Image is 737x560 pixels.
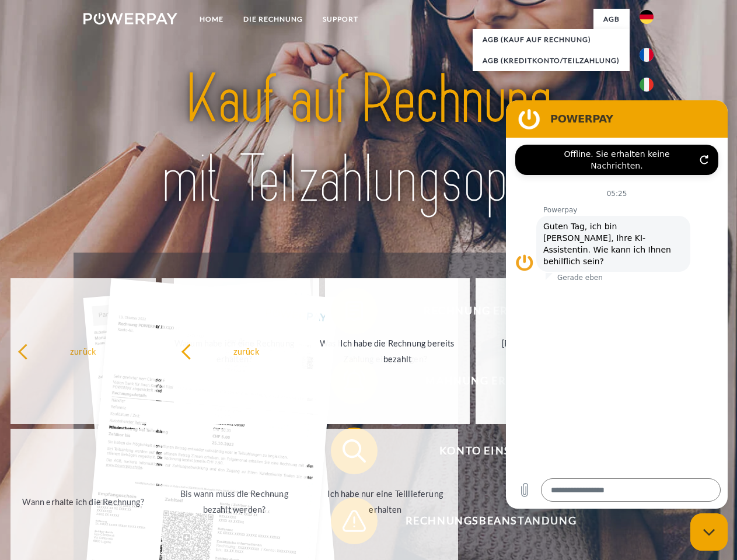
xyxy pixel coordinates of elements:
[690,513,728,551] iframe: Schaltfläche zum Öffnen des Messaging-Fensters; Konversation läuft
[640,10,654,24] img: de
[169,486,300,517] div: Bis wann muss die Rechnung bezahlt werden?
[473,29,630,50] a: AGB (Kauf auf Rechnung)
[640,48,654,62] img: fr
[190,9,233,30] a: Home
[640,78,654,92] img: it
[331,428,634,474] button: Konto einsehen
[348,498,634,544] span: Rechnungsbeanstandung
[111,56,626,223] img: title-powerpay_de.svg
[313,9,368,30] a: SUPPORT
[593,9,630,30] a: agb
[506,100,728,509] iframe: Messaging-Fenster
[181,343,312,359] div: zurück
[483,335,614,367] div: [PERSON_NAME] wurde retourniert
[473,50,630,71] a: AGB (Kreditkonto/Teilzahlung)
[233,9,313,30] a: DIE RECHNUNG
[83,13,177,24] img: logo-powerpay-white.svg
[332,335,463,367] div: Ich habe die Rechnung bereits bezahlt
[320,486,451,517] div: Ich habe nur eine Teillieferung erhalten
[331,498,634,544] button: Rechnungsbeanstandung
[18,343,149,359] div: zurück
[18,494,149,509] div: Wann erhalte ich die Rechnung?
[348,428,634,474] span: Konto einsehen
